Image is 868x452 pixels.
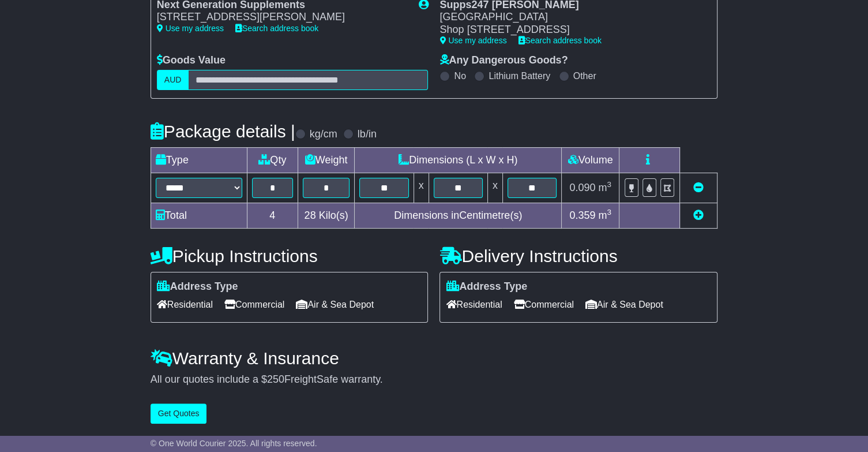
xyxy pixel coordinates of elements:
[151,203,247,228] td: Total
[514,296,574,313] span: Commercial
[487,173,502,203] td: x
[573,70,596,81] label: Other
[598,182,611,193] span: m
[585,296,663,313] span: Air & Sea Depot
[569,182,595,193] span: 0.090
[439,11,700,24] div: [GEOGRAPHIC_DATA]
[439,246,717,266] h4: Delivery Instructions
[439,24,700,36] div: Shop [STREET_ADDRESS]
[439,36,506,45] a: Use my address
[446,281,527,293] label: Address Type
[305,210,316,221] span: 28
[693,182,704,193] a: Remove this item
[439,54,568,67] label: Any Dangerous Goods?
[446,296,502,313] span: Residential
[151,349,717,368] h4: Warranty & Insurance
[414,173,429,203] td: x
[157,296,213,313] span: Residential
[607,180,611,189] sup: 3
[598,210,611,221] span: m
[267,373,284,385] span: 250
[298,147,355,173] td: Weight
[489,70,550,81] label: Lithium Battery
[607,208,611,216] sup: 3
[298,203,355,228] td: Kilo(s)
[151,439,317,448] span: © One World Courier 2025. All rights reserved.
[151,373,717,386] div: All our quotes include a $ FreightSafe warranty.
[310,128,337,141] label: kg/cm
[247,203,298,228] td: 4
[157,11,407,24] div: [STREET_ADDRESS][PERSON_NAME]
[562,147,619,173] td: Volume
[151,246,429,266] h4: Pickup Instructions
[151,122,295,141] h4: Package details |
[296,296,374,313] span: Air & Sea Depot
[157,24,224,33] a: Use my address
[157,54,226,67] label: Goods Value
[235,24,318,33] a: Search address book
[151,147,247,173] td: Type
[569,210,595,221] span: 0.359
[224,296,284,313] span: Commercial
[358,128,377,141] label: lb/in
[157,281,238,293] label: Address Type
[355,147,562,173] td: Dimensions (L x W x H)
[518,36,602,45] a: Search address book
[693,210,704,221] a: Add new item
[151,404,207,424] button: Get Quotes
[247,147,298,173] td: Qty
[355,203,562,228] td: Dimensions in Centimetre(s)
[157,70,189,90] label: AUD
[454,70,465,81] label: No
